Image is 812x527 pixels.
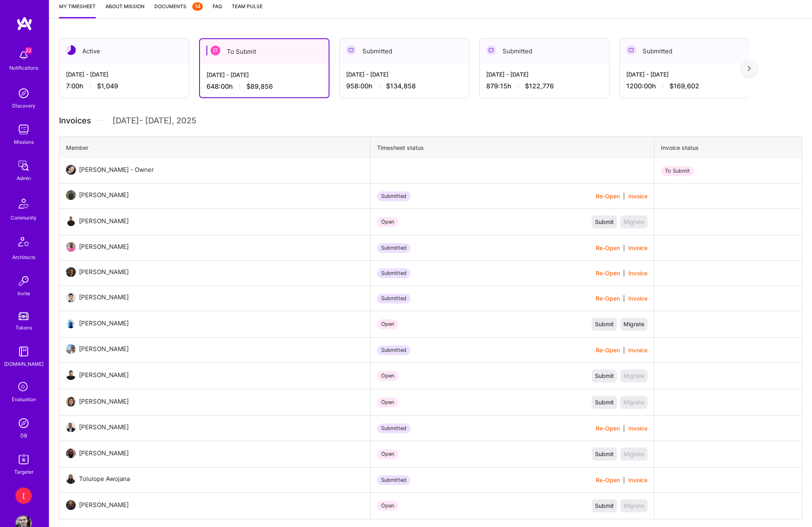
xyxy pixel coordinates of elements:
[16,16,33,31] img: logo
[628,294,647,303] button: Invoice
[154,2,203,18] a: Documents14
[15,47,32,64] img: bell
[669,82,699,90] span: $169,602
[66,422,76,432] img: User Avatar
[66,500,76,510] img: User Avatar
[14,138,34,146] div: Missions
[14,233,33,253] img: Architects
[66,267,76,277] img: User Avatar
[4,360,44,368] div: [DOMAIN_NAME]
[15,121,32,138] img: teamwork
[596,476,647,484] div: |
[12,395,36,404] div: Evaluation
[112,114,196,127] span: [DATE] - [DATE] , 2025
[15,343,32,360] img: guide book
[79,165,154,175] div: [PERSON_NAME] - Owner
[213,2,222,18] a: FAQ
[377,268,410,278] div: Submitted
[59,39,189,64] div: Active
[592,318,617,331] button: Submit
[628,346,647,354] button: Invoice
[79,422,129,432] div: [PERSON_NAME]
[66,344,76,354] img: User Avatar
[66,397,76,406] img: User Avatar
[626,45,636,55] img: Submitted
[377,191,410,201] div: Submitted
[11,213,37,222] div: Community
[206,70,322,79] div: [DATE] - [DATE]
[192,2,203,11] div: 14
[66,292,76,302] img: User Avatar
[79,318,129,328] div: [PERSON_NAME]
[346,45,356,55] img: Submitted
[66,448,76,458] img: User Avatar
[154,2,203,11] span: Documents
[595,218,614,226] span: Submit
[66,190,76,200] img: User Avatar
[14,194,33,213] img: Community
[623,320,644,328] span: Migrate
[18,289,30,298] div: Invite
[200,39,329,64] div: To Submit
[596,294,620,303] button: Re-Open
[79,216,129,226] div: [PERSON_NAME]
[377,397,398,407] div: Open
[626,70,743,79] div: [DATE] - [DATE]
[66,82,182,90] div: 7:00 h
[628,192,647,200] button: Invoice
[66,474,76,484] img: User Avatar
[377,475,410,485] div: Submitted
[19,312,29,320] img: tokens
[346,70,463,79] div: [DATE] - [DATE]
[480,39,609,64] div: Submitted
[66,318,76,328] img: User Avatar
[66,45,76,55] img: Active
[486,45,496,55] img: Submitted
[97,82,118,90] span: $1,049
[105,2,145,18] a: About Mission
[377,345,410,355] div: Submitted
[595,320,614,328] span: Submit
[620,39,749,64] div: Submitted
[596,424,620,433] button: Re-Open
[596,244,620,252] button: Re-Open
[232,2,263,18] a: Team Pulse
[386,82,416,90] span: $134,858
[596,269,620,277] button: Re-Open
[592,499,617,512] button: Submit
[15,85,32,101] img: discovery
[211,46,220,55] img: To Submit
[596,192,620,200] button: Re-Open
[595,372,614,380] span: Submit
[628,244,647,252] button: Invoice
[79,242,129,252] div: [PERSON_NAME]
[66,216,76,226] img: User Avatar
[12,253,35,261] div: Architects
[59,137,371,159] th: Member
[377,501,398,511] div: Open
[595,450,614,458] span: Submit
[661,166,694,176] div: To Submit
[596,269,647,277] div: |
[12,101,35,110] div: Discovery
[377,319,398,329] div: Open
[15,451,32,468] img: Skill Targeter
[66,70,182,79] div: [DATE] - [DATE]
[377,371,398,381] div: Open
[596,192,647,200] div: |
[25,47,32,54] span: 22
[15,323,32,332] div: Tokens
[592,215,617,228] button: Submit
[79,397,129,406] div: [PERSON_NAME]
[79,344,129,354] div: [PERSON_NAME]
[377,449,398,459] div: Open
[79,370,129,380] div: [PERSON_NAME]
[59,2,96,18] a: My timesheet
[66,165,76,175] img: User Avatar
[596,476,620,484] button: Re-Open
[79,500,129,510] div: [PERSON_NAME]
[9,64,38,72] div: Notifications
[595,502,614,510] span: Submit
[628,269,647,277] button: Invoice
[79,267,129,277] div: [PERSON_NAME]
